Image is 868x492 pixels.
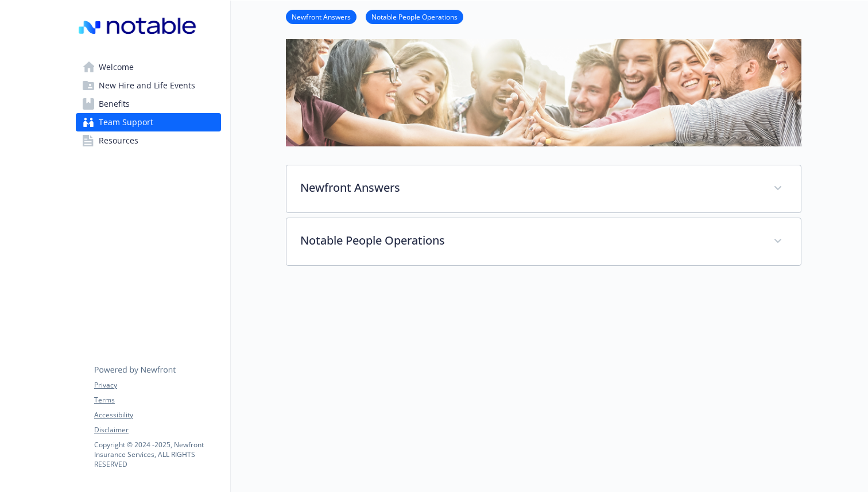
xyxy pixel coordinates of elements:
[300,232,759,249] p: Notable People Operations
[366,11,463,22] a: Notable People Operations
[76,113,221,131] a: Team Support
[99,58,134,76] span: Welcome
[94,440,220,469] p: Copyright © 2024 - 2025 , Newfront Insurance Services, ALL RIGHTS RESERVED
[94,395,220,405] a: Terms
[286,218,801,265] div: Notable People Operations
[76,131,221,150] a: Resources
[76,95,221,113] a: Benefits
[99,95,130,113] span: Benefits
[286,165,801,212] div: Newfront Answers
[300,179,759,196] p: Newfront Answers
[76,76,221,95] a: New Hire and Life Events
[99,76,195,95] span: New Hire and Life Events
[94,425,220,435] a: Disclaimer
[286,11,356,22] a: Newfront Answers
[286,39,801,146] img: team support page banner
[76,58,221,76] a: Welcome
[94,380,220,390] a: Privacy
[94,410,220,420] a: Accessibility
[99,113,153,131] span: Team Support
[99,131,138,150] span: Resources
